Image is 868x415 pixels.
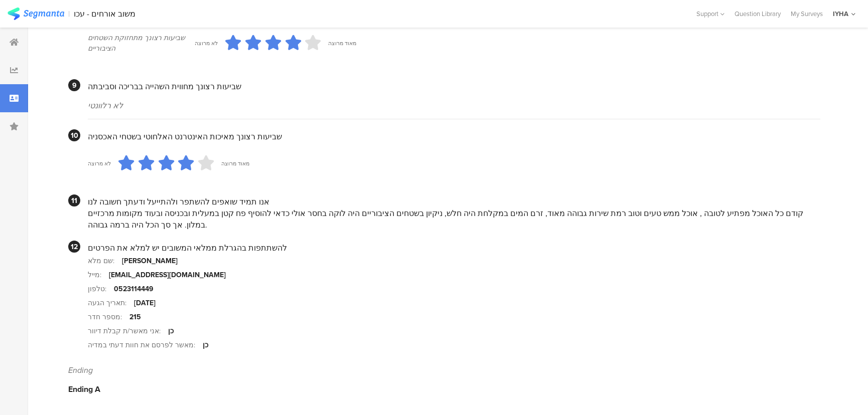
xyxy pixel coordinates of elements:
[68,241,80,253] div: 12
[168,326,174,336] div: כן
[129,312,141,322] div: 215
[88,284,114,294] div: טלפון:
[114,284,154,294] div: 0523114449
[88,326,168,336] div: אני מאשר/ת קבלת דיוור:
[88,196,820,207] div: אנו תמיד שואפים להשתפר ולהתייעל ודעתך חשובה לנו
[68,129,80,141] div: 10
[74,9,135,19] div: משוב אורחים - עכו
[328,39,356,47] div: מאוד מרוצה
[88,131,820,142] div: שביעות רצונך מאיכות האינטרנט האלחוטי בשטחי האכסניה
[88,298,134,308] div: תאריך הגעה:
[833,9,848,19] div: IYHA
[134,298,156,308] div: [DATE]
[88,159,111,167] div: לא מרוצה
[88,256,122,266] div: שם מלא:
[730,9,786,19] a: Question Library
[68,79,80,91] div: 9
[221,159,249,167] div: מאוד מרוצה
[109,270,226,280] div: [EMAIL_ADDRESS][DOMAIN_NAME]
[88,312,129,322] div: מספר חדר:
[68,194,80,206] div: 11
[195,39,218,47] div: לא מרוצה
[88,81,820,92] div: שביעות רצונך מחווית השהייה בבריכה וסביבתה
[68,8,70,20] div: |
[88,33,195,54] div: שביעות רצונך מתחזוקת השטחים הציבוריים
[88,270,109,280] div: מייל:
[88,242,820,254] div: להשתתפות בהגרלת ממלאי המשובים יש למלא את הפרטים
[696,6,725,22] div: Support
[786,9,828,19] a: My Surveys
[122,256,178,266] div: [PERSON_NAME]
[68,364,820,376] div: Ending
[8,8,64,20] img: segmanta logo
[68,383,820,395] div: Ending A
[88,207,820,231] div: קודם כל האוכל מפתיע לטובה , אוכל ממש טעים וטוב רמת שירות גבוהה מאוד, זרם המים במקלחת היה חלש, ניק...
[88,100,820,111] div: לא רלוונטי
[88,340,203,350] div: מאשר לפרסם את חוות דעתי במדיה:
[203,340,208,350] div: כן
